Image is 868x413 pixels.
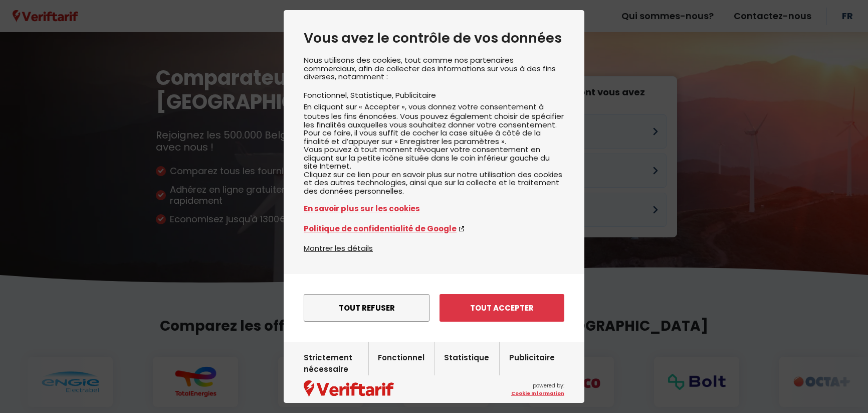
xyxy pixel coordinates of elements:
li: Statistique [350,90,395,100]
label: Statistique [444,352,489,401]
label: Fonctionnel [378,352,424,401]
label: Publicitaire [509,352,555,401]
div: menu [284,274,584,342]
button: Tout refuser [304,294,429,322]
li: Publicitaire [395,90,436,100]
button: Montrer les détails [304,242,373,254]
a: En savoir plus sur les cookies [304,203,564,214]
div: Nous utilisons des cookies, tout comme nos partenaires commerciaux, afin de collecter des informa... [304,56,564,242]
li: Fonctionnel [304,90,350,100]
h2: Vous avez le contrôle de vos données [304,30,564,46]
button: Tout accepter [440,294,564,322]
a: Politique de confidentialité de Google [304,223,564,234]
label: Strictement nécessaire [304,352,368,401]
